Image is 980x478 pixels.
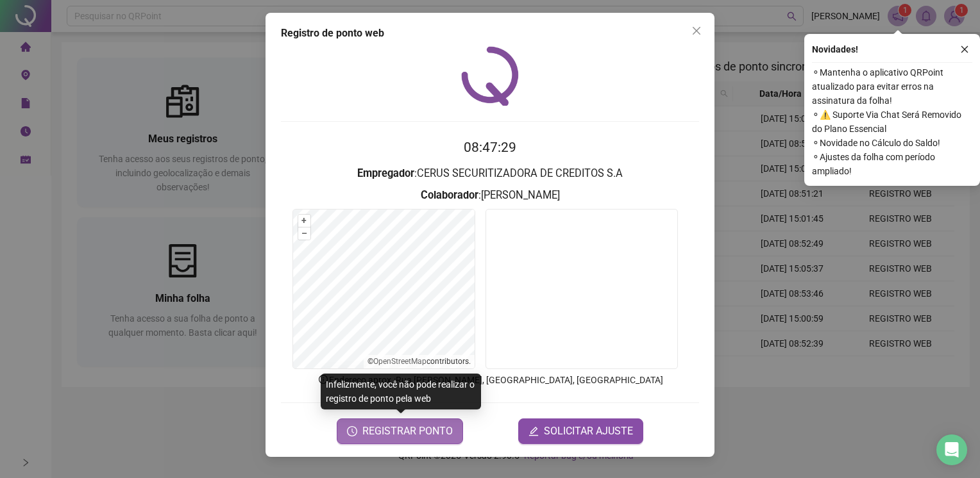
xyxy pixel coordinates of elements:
span: REGISTRAR PONTO [362,424,453,439]
span: close [691,26,702,36]
button: REGISTRAR PONTO [337,418,463,444]
button: editSOLICITAR AJUSTE [518,418,643,444]
img: QRPoint [461,46,519,106]
strong: Colaborador [421,189,478,201]
strong: Empregador [357,167,414,179]
span: close [960,45,969,54]
span: ⚬ ⚠️ Suporte Via Chat Será Removido do Plano Essencial [812,108,972,136]
span: ⚬ Mantenha o aplicativo QRPoint atualizado para evitar erros na assinatura da folha! [812,65,972,108]
button: Close [686,21,707,41]
li: © contributors. [367,357,471,366]
span: clock-circle [347,426,357,436]
div: Registro de ponto web [281,26,699,41]
span: ⚬ Novidade no Cálculo do Saldo! [812,136,972,150]
span: info-circle [317,374,329,385]
div: Infelizmente, você não pode realizar o registro de ponto pela web [321,374,481,409]
span: ⚬ Ajustes da folha com período ampliado! [812,150,972,178]
h3: : CERUS SECURITIZADORA DE CREDITOS S.A [281,165,699,182]
div: Open Intercom Messenger [936,434,967,465]
p: Endereço aprox. : Rua [PERSON_NAME], [GEOGRAPHIC_DATA], [GEOGRAPHIC_DATA] [281,373,699,387]
time: 08:47:29 [464,140,516,155]
span: SOLICITAR AJUSTE [544,424,633,439]
button: + [298,215,310,227]
span: Novidades ! [812,42,858,56]
a: OpenStreetMap [373,357,427,366]
span: edit [528,426,539,436]
h3: : [PERSON_NAME] [281,187,699,204]
button: – [298,227,310,240]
